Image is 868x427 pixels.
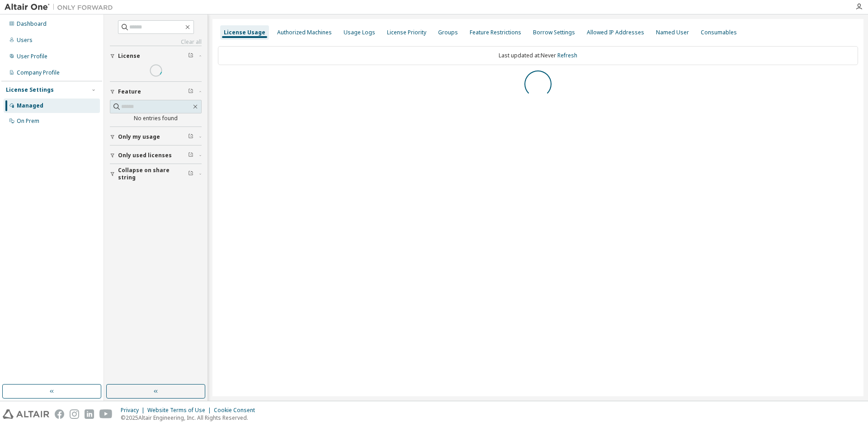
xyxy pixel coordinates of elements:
img: instagram.svg [70,409,79,419]
span: Feature [118,88,141,95]
button: Only used licenses [110,145,202,165]
span: Clear filter [188,52,193,60]
div: Privacy [121,407,147,414]
div: Consumables [701,29,737,36]
span: License [118,52,140,60]
div: Allowed IP Addresses [587,29,644,36]
div: Users [17,37,33,44]
div: Cookie Consent [214,407,260,414]
div: Managed [17,102,43,109]
img: altair_logo.svg [3,409,49,419]
div: Last updated at: Never [218,46,858,65]
div: Usage Logs [344,29,375,36]
div: Groups [438,29,458,36]
img: facebook.svg [55,409,64,419]
div: Named User [656,29,689,36]
span: Only used licenses [118,152,172,159]
img: linkedin.svg [85,409,94,419]
div: License Priority [387,29,426,36]
span: Clear filter [188,133,193,141]
div: On Prem [17,117,39,125]
a: Clear all [110,38,202,46]
img: youtube.svg [99,409,113,419]
div: Company Profile [17,69,60,76]
div: License Usage [224,29,265,36]
span: Clear filter [188,170,193,178]
div: User Profile [17,53,47,60]
div: Feature Restrictions [470,29,521,36]
div: Dashboard [17,20,47,28]
button: Collapse on share string [110,164,202,184]
span: Only my usage [118,133,160,141]
button: Feature [110,82,202,102]
span: Clear filter [188,88,193,95]
span: Collapse on share string [118,167,188,181]
p: © 2025 Altair Engineering, Inc. All Rights Reserved. [121,414,260,422]
div: Borrow Settings [533,29,575,36]
div: Website Terms of Use [147,407,214,414]
div: License Settings [6,86,54,94]
div: Authorized Machines [277,29,332,36]
button: Only my usage [110,127,202,147]
a: Refresh [557,52,577,59]
div: No entries found [110,115,202,122]
button: License [110,46,202,66]
img: Altair One [5,3,118,12]
span: Clear filter [188,152,193,159]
